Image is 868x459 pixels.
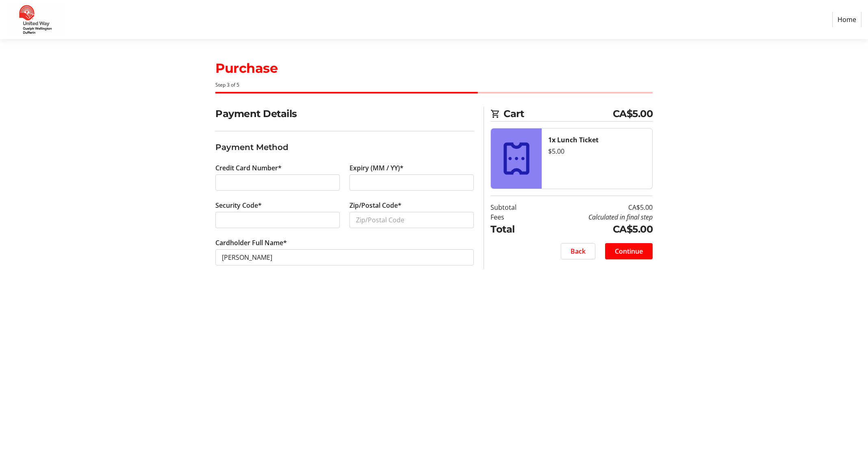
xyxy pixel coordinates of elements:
h2: Payment Details [215,107,474,121]
iframe: Secure card number input frame [222,178,333,187]
label: Security Code* [215,200,262,210]
span: Continue [615,246,643,256]
span: Cart [503,107,613,121]
label: Expiry (MM / YY)* [349,163,404,173]
td: Calculated in final step [537,212,653,222]
span: CA$5.00 [613,107,653,121]
label: Cardholder Full Name* [215,238,287,248]
a: Home [832,12,861,27]
td: Subtotal [490,202,537,212]
span: Back [571,246,586,256]
td: Fees [490,212,537,222]
div: Step 3 of 5 [215,81,653,89]
strong: 1x Lunch Ticket [548,135,599,144]
button: Continue [605,243,653,259]
label: Zip/Postal Code* [349,200,401,210]
h3: Payment Method [215,141,474,153]
div: $5.00 [548,146,646,156]
td: CA$5.00 [537,222,653,237]
iframe: Secure CVC input frame [222,215,333,225]
td: Total [490,222,537,237]
td: CA$5.00 [537,202,653,212]
img: United Way Guelph Wellington Dufferin's Logo [7,3,64,36]
input: Card Holder Name [215,249,474,265]
label: Credit Card Number* [215,163,282,173]
h1: Purchase [215,59,653,78]
button: Back [561,243,595,259]
input: Zip/Postal Code [349,212,474,228]
iframe: Secure expiration date input frame [356,178,467,187]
